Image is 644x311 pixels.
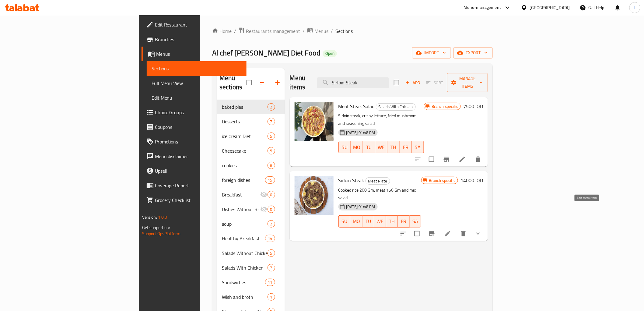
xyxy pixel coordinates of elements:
[396,226,411,241] button: sort-choices
[152,65,242,72] span: Sections
[222,249,267,257] span: Salads Without Chicken
[453,47,493,58] button: export
[290,73,310,92] h2: Menu items
[338,112,424,127] p: Sirloin steak, crispy lettuce, fried mushroom and seasoning salad
[265,235,275,242] div: items
[152,94,242,101] span: Edit Menu
[265,176,275,184] div: items
[256,75,270,90] span: Sort sections
[422,78,447,87] span: Select section first
[147,61,247,76] a: Sections
[268,162,275,169] div: items
[142,105,247,120] a: Choice Groups
[268,103,275,111] div: items
[268,221,275,227] span: 2
[323,50,337,57] div: Open
[217,217,285,231] div: soup2
[155,182,242,189] span: Coverage Report
[429,104,460,109] span: Branch specific
[268,163,275,168] span: 6
[398,215,410,228] button: FR
[222,206,260,213] div: Dishes Without Rice
[351,141,363,153] button: MO
[363,141,375,153] button: TU
[295,176,334,215] img: Sirloin Steak
[338,215,350,228] button: SU
[222,162,267,169] span: cookies
[217,246,285,260] div: Salads Without Chicken5
[222,264,267,271] div: Salads With Chicken
[217,275,285,290] div: Sandwiches11
[147,76,247,90] a: Full Menu View
[217,187,285,202] div: Breakfast0
[341,143,348,152] span: SU
[268,119,275,125] span: 7
[268,148,275,154] span: 5
[222,103,267,111] span: baked pies
[439,152,454,167] button: Branch-specific-item
[217,129,285,143] div: ice cream Diet5
[265,280,275,285] span: 11
[344,204,378,210] span: [DATE] 01:48 PM
[222,279,265,286] div: Sandwiches
[350,215,362,228] button: MO
[268,118,275,125] div: items
[222,176,265,184] span: foreign dishes
[217,231,285,246] div: Healthy Breakfast14
[458,49,488,57] span: export
[268,220,275,228] div: items
[265,236,275,242] span: 14
[362,215,374,228] button: TU
[222,118,267,125] span: Desserts
[268,250,275,256] span: 5
[460,176,483,185] h6: 14000 IQD
[270,75,285,90] button: Add section
[338,141,351,153] button: SU
[222,293,267,301] span: Wish and broth
[530,4,570,11] div: [GEOGRAPHIC_DATA]
[317,77,389,88] input: search
[404,79,421,86] span: Add
[474,230,482,237] svg: Show Choices
[142,120,247,134] a: Coupons
[268,147,275,154] div: items
[155,196,242,204] span: Grocery Checklist
[222,133,267,140] span: ice cream Diet
[268,191,275,198] div: items
[400,141,412,153] button: FR
[222,191,260,198] span: Breakfast
[353,143,361,152] span: MO
[155,36,242,43] span: Branches
[212,46,320,60] span: Al chef [PERSON_NAME] Diet Food
[268,265,275,271] span: 7
[222,147,267,154] span: Cheesecake
[268,133,275,140] div: items
[456,226,471,241] button: delete
[142,17,247,32] a: Edit Restaurant
[152,80,242,87] span: Full Menu View
[414,143,422,152] span: SA
[353,217,360,226] span: MO
[217,158,285,173] div: cookies6
[459,156,466,163] a: Edit menu item
[260,206,268,213] svg: Inactive section
[412,217,419,226] span: SA
[338,186,421,202] p: Cooked rice 200 Gm, meat 150 Gm and mix salad
[268,207,275,212] span: 0
[212,27,493,35] nav: breadcrumb
[376,103,415,110] span: Salads With Chicken
[331,27,333,35] li: /
[246,27,300,35] span: Restaurants management
[155,109,242,116] span: Choice Groups
[142,164,247,178] a: Upsell
[463,102,483,111] h6: 7500 IQD
[268,206,275,213] div: items
[222,235,265,242] div: Healthy Breakfast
